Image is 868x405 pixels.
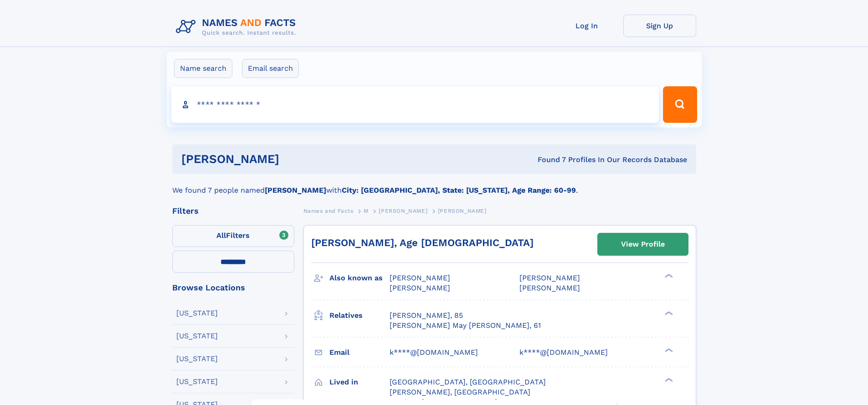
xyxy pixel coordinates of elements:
[172,284,294,292] div: Browse Locations
[550,15,623,37] a: Log In
[519,284,580,292] span: [PERSON_NAME]
[311,237,534,248] a: [PERSON_NAME], Age [DEMOGRAPHIC_DATA]
[329,374,390,390] h3: Lived in
[379,208,427,214] span: [PERSON_NAME]
[390,388,530,396] span: [PERSON_NAME], [GEOGRAPHIC_DATA]
[408,155,687,165] div: Found 7 Profiles In Our Records Database
[663,377,673,383] div: ❯
[663,347,673,353] div: ❯
[390,310,463,321] a: [PERSON_NAME], 85
[390,321,541,331] a: [PERSON_NAME] May [PERSON_NAME], 61
[329,270,390,286] h3: Also known as
[265,186,326,195] b: [PERSON_NAME]
[598,233,688,255] a: View Profile
[390,378,546,386] span: [GEOGRAPHIC_DATA], [GEOGRAPHIC_DATA]
[174,59,232,78] label: Name search
[303,205,354,216] a: Names and Facts
[172,207,294,215] div: Filters
[364,205,369,216] a: M
[663,86,697,123] button: Search Button
[329,308,390,323] h3: Relatives
[176,378,218,385] div: [US_STATE]
[176,310,218,317] div: [US_STATE]
[390,284,450,292] span: [PERSON_NAME]
[216,231,226,240] span: All
[438,208,487,214] span: [PERSON_NAME]
[329,345,390,360] h3: Email
[663,310,673,316] div: ❯
[172,225,294,247] label: Filters
[172,15,303,39] img: Logo Names and Facts
[379,205,427,216] a: [PERSON_NAME]
[172,174,696,196] div: We found 7 people named with .
[364,208,369,214] span: M
[176,332,218,340] div: [US_STATE]
[663,273,673,279] div: ❯
[171,86,659,123] input: search input
[176,355,218,363] div: [US_STATE]
[342,186,576,195] b: City: [GEOGRAPHIC_DATA], State: [US_STATE], Age Range: 60-99
[621,234,665,255] div: View Profile
[242,59,299,78] label: Email search
[390,274,450,282] span: [PERSON_NAME]
[519,274,580,282] span: [PERSON_NAME]
[623,15,696,37] a: Sign Up
[181,153,409,165] h1: [PERSON_NAME]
